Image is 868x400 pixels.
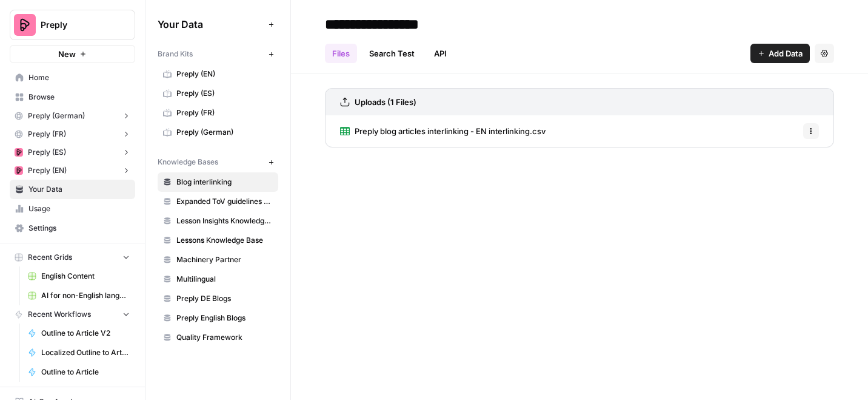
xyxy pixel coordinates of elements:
span: Brand Kits [158,49,193,59]
span: Recent Grids [28,252,72,263]
a: Uploads (1 Files) [340,89,416,115]
span: Your Data [28,184,130,195]
span: Usage [28,203,130,214]
span: Home [28,72,130,83]
span: Outline to Article V2 [41,328,130,339]
span: New [58,48,76,60]
a: Lesson Insights Knowledge Base [158,211,278,231]
span: Preply (EN) [28,165,67,176]
button: Preply (FR) [10,125,135,143]
button: Preply (German) [10,107,135,125]
button: Add Data [750,44,810,63]
a: Preply (FR) [158,103,278,123]
span: Lesson Insights Knowledge Base [176,215,273,226]
h3: Uploads (1 Files) [355,96,416,108]
span: Multilingual [176,274,273,285]
span: AI for non-English languages [41,290,130,301]
span: Add Data [769,47,803,59]
a: Lessons Knowledge Base [158,231,278,250]
a: Quality Framework [158,328,278,347]
a: Outline to Article V2 [22,324,135,343]
a: Files [325,44,357,63]
a: Preply (German) [158,123,278,142]
button: Recent Workflows [10,305,135,324]
span: Localized Outline to Article [41,347,130,358]
a: Localized Outline to Article [22,343,135,362]
span: Expanded ToV guidelines for AI [176,196,273,207]
a: Settings [10,219,135,238]
a: Browse [10,87,135,107]
a: Preply English Blogs [158,308,278,328]
a: AI for non-English languages [22,286,135,305]
a: API [427,44,454,63]
span: Preply (FR) [28,129,66,140]
button: Preply (ES) [10,143,135,161]
span: Your Data [158,17,264,32]
a: Preply DE Blogs [158,289,278,308]
a: Preply (ES) [158,84,278,103]
span: Lessons Knowledge Base [176,235,273,246]
span: Preply (ES) [28,147,66,158]
button: New [10,45,135,63]
span: Preply DE Blogs [176,293,273,304]
span: Browse [28,92,130,103]
span: Preply (German) [176,127,273,138]
button: Workspace: Preply [10,10,135,40]
span: Preply (FR) [176,107,273,118]
button: Recent Grids [10,248,135,266]
span: Preply (ES) [176,88,273,99]
a: Multilingual [158,269,278,289]
a: Search Test [362,44,422,63]
span: Preply (German) [28,110,85,121]
a: Blog interlinking [158,172,278,192]
span: Recent Workflows [28,309,91,320]
span: Preply blog articles interlinking - EN interlinking.csv [355,125,546,137]
span: Preply (EN) [176,69,273,80]
span: Knowledge Bases [158,157,218,168]
span: Machinery Partner [176,254,273,265]
span: Blog interlinking [176,177,273,188]
a: Your Data [10,180,135,199]
a: Expanded ToV guidelines for AI [158,192,278,211]
span: English Content [41,271,130,282]
a: English Content [22,266,135,286]
img: mhz6d65ffplwgtj76gcfkrq5icux [15,148,23,157]
a: Preply (EN) [158,64,278,84]
img: mhz6d65ffplwgtj76gcfkrq5icux [15,166,23,175]
span: Preply [41,19,114,31]
a: Usage [10,199,135,219]
span: Quality Framework [176,332,273,343]
span: Preply English Blogs [176,313,273,324]
span: Settings [28,223,130,234]
a: Preply blog articles interlinking - EN interlinking.csv [340,115,546,147]
a: Outline to Article [22,362,135,382]
a: Machinery Partner [158,250,278,269]
button: Preply (EN) [10,161,135,180]
a: Home [10,68,135,87]
span: Outline to Article [41,367,130,378]
img: Preply Logo [14,14,36,36]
